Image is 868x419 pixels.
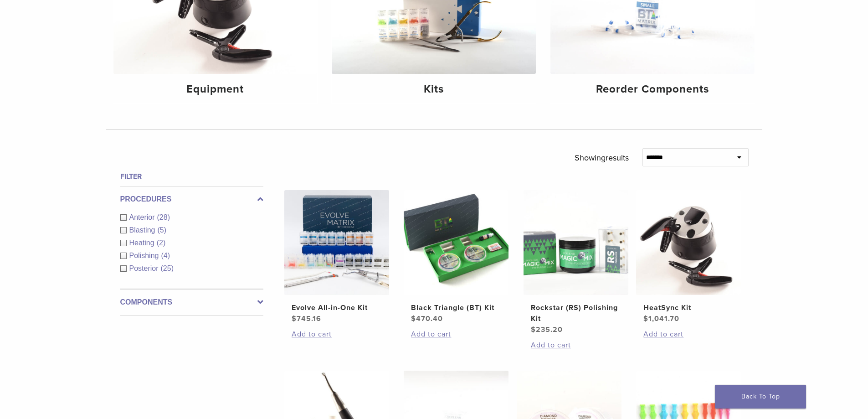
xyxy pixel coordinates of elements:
span: (4) [161,252,170,259]
h2: HeatSync Kit [643,302,734,313]
bdi: 745.16 [292,314,321,323]
span: (5) [157,226,166,234]
span: Posterior [129,264,161,272]
img: Black Triangle (BT) Kit [404,190,508,295]
h2: Black Triangle (BT) Kit [411,302,501,313]
a: Add to cart: “Evolve All-in-One Kit” [292,329,382,340]
span: (28) [157,213,170,221]
span: (2) [157,239,166,247]
a: Back To Top [715,385,806,409]
span: $ [292,314,297,323]
h2: Rockstar (RS) Polishing Kit [531,302,621,324]
bdi: 470.40 [411,314,443,323]
span: $ [531,325,536,334]
img: HeatSync Kit [636,190,741,295]
a: Evolve All-in-One KitEvolve All-in-One Kit $745.16 [284,190,390,324]
img: Evolve All-in-One Kit [284,190,389,295]
a: HeatSync KitHeatSync Kit $1,041.70 [636,190,742,324]
h4: Filter [120,171,263,182]
span: Heating [129,239,157,247]
a: Rockstar (RS) Polishing KitRockstar (RS) Polishing Kit $235.20 [523,190,629,335]
h4: Reorder Components [558,81,747,98]
a: Add to cart: “HeatSync Kit” [643,329,734,340]
a: Add to cart: “Rockstar (RS) Polishing Kit” [531,340,621,351]
p: Showing results [575,148,629,167]
bdi: 1,041.70 [643,314,679,323]
label: Components [120,297,263,308]
label: Procedures [120,194,263,205]
bdi: 235.20 [531,325,563,334]
span: $ [643,314,648,323]
span: Polishing [129,252,161,259]
span: $ [411,314,416,323]
span: (25) [161,264,174,272]
h4: Kits [339,81,529,98]
h4: Equipment [121,81,310,98]
span: Blasting [129,226,158,234]
a: Black Triangle (BT) KitBlack Triangle (BT) Kit $470.40 [403,190,509,324]
a: Add to cart: “Black Triangle (BT) Kit” [411,329,501,340]
img: Rockstar (RS) Polishing Kit [524,190,628,295]
h2: Evolve All-in-One Kit [292,302,382,313]
span: Anterior [129,213,157,221]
